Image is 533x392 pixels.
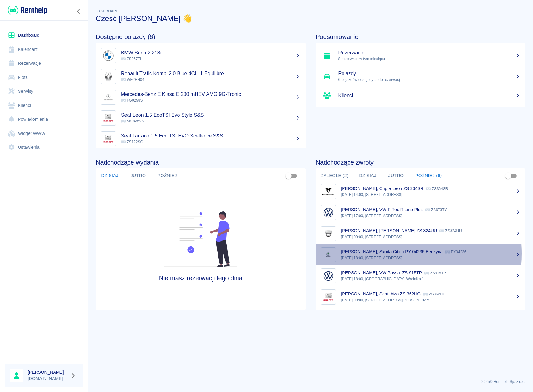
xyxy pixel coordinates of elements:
[354,168,382,183] button: Dzisiaj
[410,168,447,183] button: Później (6)
[322,207,334,219] img: Image
[96,33,306,41] h4: Dostępne pojazdy (6)
[5,5,47,15] a: Renthelp logo
[282,170,294,182] span: Pokaż przypisane tylko do mnie
[341,291,421,296] p: [PERSON_NAME], Seat Ibiza ZS 362HG
[5,126,83,141] a: Widget WWW
[338,56,521,62] p: 8 rezerwacji w tym miesiącu
[102,50,114,62] img: Image
[316,202,526,223] a: Image[PERSON_NAME], VW T-Roc R Line Plus ZS673TY[DATE] 17:00, [STREET_ADDRESS]
[121,57,142,61] span: ZS067TL
[96,379,525,384] p: 2025 © Renthelp Sp. z o.o.
[96,128,306,149] a: ImageSeat Tarraco 1.5 Eco TSI EVO Xcellence S&S ZS122SG
[121,119,144,123] span: SK948WN
[8,5,47,15] img: Renthelp logo
[121,91,301,98] h5: Mercedes-Benz E Klasa E 200 mHEV AMG 9G-Tronic
[341,297,521,303] p: [DATE] 09:00, [STREET_ADDRESS][PERSON_NAME]
[121,98,143,103] span: FG0298S
[74,7,83,15] button: Zwiń nawigację
[316,87,526,104] a: Klienci
[423,292,445,296] p: ZS362HG
[96,45,306,66] a: ImageBMW Seria 2 218i ZS067TL
[316,159,526,166] h4: Nadchodzące zwroty
[338,50,521,56] h5: Rezerwacje
[316,265,526,286] a: Image[PERSON_NAME], VW Passat ZS 915TP ZS915TP[DATE] 18:00, [GEOGRAPHIC_DATA], Wodnika 1
[322,228,334,240] img: Image
[5,112,83,126] a: Powiadomienia
[445,250,466,254] p: PY04236
[121,133,301,139] h5: Seat Tarraco 1.5 Eco TSI EVO Xcellence S&S
[102,112,114,124] img: Image
[316,168,354,183] button: Zaległe (2)
[102,133,114,145] img: Image
[316,181,526,202] a: Image[PERSON_NAME], Cupra Leon ZS 364SR ZS364SR[DATE] 14:00, [STREET_ADDRESS]
[102,70,114,82] img: Image
[121,70,301,77] h5: Renault Trafic Kombi 2.0 Blue dCi L1 Equilibre
[5,140,83,154] a: Ustawienia
[28,375,68,382] p: [DOMAIN_NAME]
[316,66,526,87] a: Pojazdy6 pojazdów dostępnych do rezerwacji
[316,286,526,307] a: Image[PERSON_NAME], Seat Ibiza ZS 362HG ZS362HG[DATE] 09:00, [STREET_ADDRESS][PERSON_NAME]
[96,87,306,108] a: ImageMercedes-Benz E Klasa E 200 mHEV AMG 9G-Tronic FG0298S
[122,274,279,282] h4: Nie masz rezerwacji tego dnia
[341,213,521,219] p: [DATE] 17:00, [STREET_ADDRESS]
[502,170,514,182] span: Pokaż przypisane tylko do mnie
[322,291,334,303] img: Image
[5,70,83,85] a: Flota
[121,112,301,118] h5: Seat Leon 1.5 EcoTSI Evo Style S&S
[121,50,301,56] h5: BMW Seria 2 218i
[5,28,83,42] a: Dashboard
[5,56,83,70] a: Rezerwacje
[316,244,526,265] a: Image[PERSON_NAME], Skoda Citigo PY 04236 Benzyna PY04236[DATE] 18:00, [STREET_ADDRESS]
[102,91,114,103] img: Image
[5,84,83,98] a: Serwisy
[5,98,83,113] a: Klienci
[322,270,334,282] img: Image
[439,229,462,233] p: ZS324UU
[341,228,437,233] p: [PERSON_NAME], [PERSON_NAME] ZS 324UU
[152,168,182,183] button: Później
[425,208,447,212] p: ZS673TY
[341,276,521,282] p: [DATE] 18:00, [GEOGRAPHIC_DATA], Wodnika 1
[316,223,526,244] a: Image[PERSON_NAME], [PERSON_NAME] ZS 324UU ZS324UU[DATE] 09:00, [STREET_ADDRESS]
[341,186,424,191] p: [PERSON_NAME], Cupra Leon ZS 364SR
[124,168,152,183] button: Jutro
[96,9,119,13] span: Dashboard
[341,192,521,198] p: [DATE] 14:00, [STREET_ADDRESS]
[96,66,306,87] a: ImageRenault Trafic Kombi 2.0 Blue dCi L1 Equilibre WE2EH04
[316,33,526,41] h4: Podsumowanie
[338,70,521,77] h5: Pojazdy
[322,186,334,198] img: Image
[160,211,241,267] img: Fleet
[316,45,526,66] a: Rezerwacje8 rezerwacji w tym miesiącu
[426,187,448,191] p: ZS364SR
[341,255,521,261] p: [DATE] 18:00, [STREET_ADDRESS]
[121,77,144,82] span: WE2EH04
[338,92,521,99] h5: Klienci
[341,234,521,240] p: [DATE] 09:00, [STREET_ADDRESS]
[338,77,521,82] p: 6 pojazdów dostępnych do rezerwacji
[96,159,306,166] h4: Nadchodzące wydania
[382,168,410,183] button: Jutro
[121,140,143,144] span: ZS122SG
[5,42,83,57] a: Kalendarz
[96,168,124,183] button: Dzisiaj
[424,271,446,275] p: ZS915TP
[341,207,423,212] p: [PERSON_NAME], VW T-Roc R Line Plus
[322,249,334,261] img: Image
[96,108,306,128] a: ImageSeat Leon 1.5 EcoTSI Evo Style S&S SK948WN
[96,14,525,23] h3: Cześć [PERSON_NAME] 👋
[341,249,443,254] p: [PERSON_NAME], Skoda Citigo PY 04236 Benzyna
[28,369,68,375] h6: [PERSON_NAME]
[341,270,422,275] p: [PERSON_NAME], VW Passat ZS 915TP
